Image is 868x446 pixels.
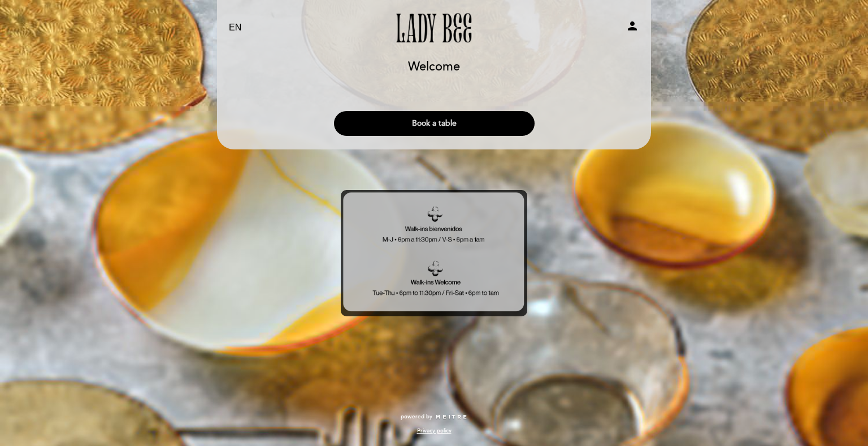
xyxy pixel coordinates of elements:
[417,427,452,435] a: Privacy policy
[341,190,527,316] img: banner_1755606163.png
[626,19,639,33] i: person
[334,111,535,136] button: Book a table
[408,60,460,74] h1: Welcome
[401,413,432,421] span: powered by
[363,12,505,43] a: [DEMOGRAPHIC_DATA] Bee
[401,413,467,421] a: powered by
[435,414,467,420] img: MEITRE
[626,19,639,37] button: person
